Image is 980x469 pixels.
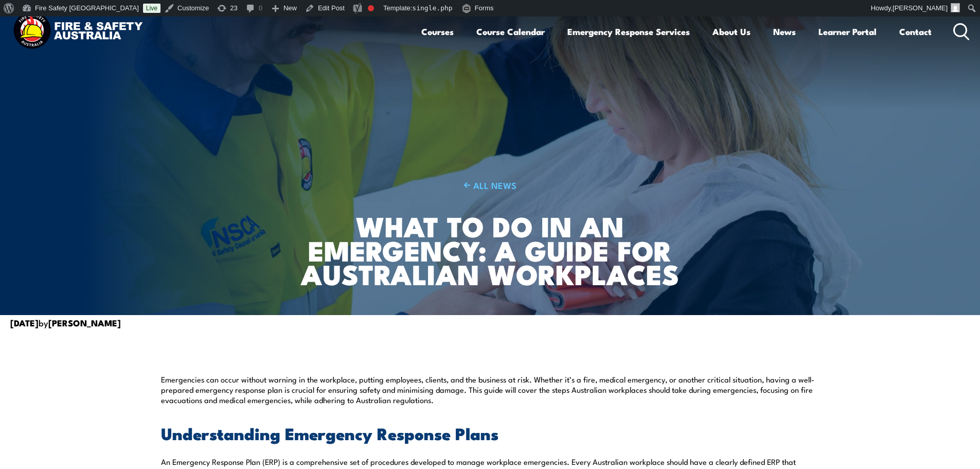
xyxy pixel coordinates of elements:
[899,18,932,45] a: Contact
[712,18,751,45] a: About Us
[412,4,452,12] span: single.php
[161,374,819,405] p: Emergencies can occur without warning in the workplace, putting employees, clients, and the busin...
[476,18,545,45] a: Course Calendar
[288,179,692,191] a: ALL NEWS
[288,214,692,286] h1: What to Do in an Emergency: A Guide for Australian Workplaces
[893,4,948,12] span: [PERSON_NAME]
[421,18,454,45] a: Courses
[773,18,796,45] a: News
[10,316,39,329] strong: [DATE]
[161,426,819,440] h2: Understanding Emergency Response Plans
[818,18,877,45] a: Learner Portal
[10,316,121,329] span: by
[143,4,161,13] a: Live
[48,316,121,329] strong: [PERSON_NAME]
[368,5,374,11] div: Needs improvement
[567,18,690,45] a: Emergency Response Services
